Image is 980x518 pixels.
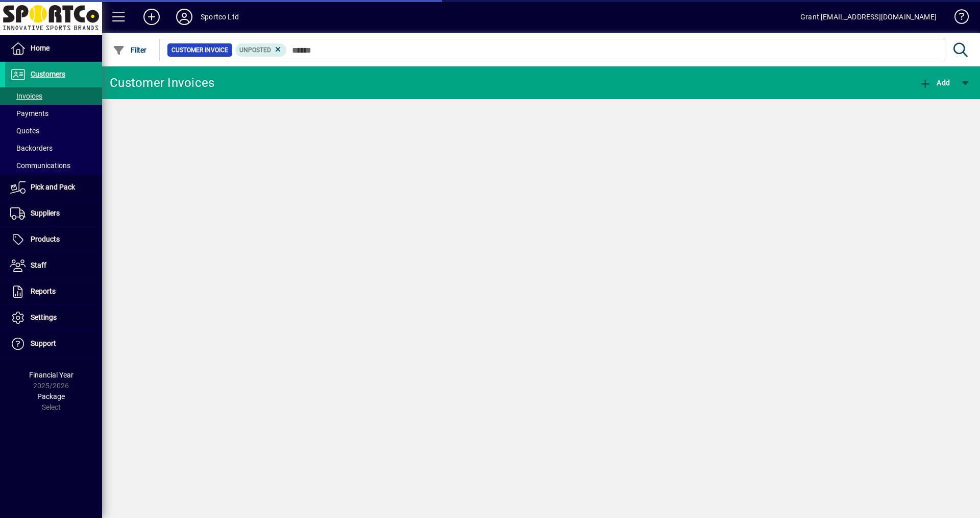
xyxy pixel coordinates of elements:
[31,287,56,295] span: Reports
[110,75,214,91] div: Customer Invoices
[5,157,102,174] a: Communications
[110,41,150,59] button: Filter
[37,392,65,401] span: Package
[31,44,50,52] span: Home
[947,2,967,35] a: Knowledge Base
[29,371,73,379] span: Financial Year
[31,70,65,78] span: Customers
[10,127,39,135] span: Quotes
[10,92,42,100] span: Invoices
[10,144,53,152] span: Backorders
[171,45,228,55] span: Customer Invoice
[239,46,271,54] span: Unposted
[5,87,102,105] a: Invoices
[5,227,102,252] a: Products
[5,305,102,331] a: Settings
[135,8,168,26] button: Add
[5,36,102,61] a: Home
[31,339,56,347] span: Support
[31,209,60,217] span: Suppliers
[5,331,102,357] a: Support
[5,201,102,226] a: Suppliers
[5,253,102,278] a: Staff
[10,109,48,117] span: Payments
[5,175,102,200] a: Pick and Pack
[800,9,937,25] div: Grant [EMAIL_ADDRESS][DOMAIN_NAME]
[168,8,201,26] button: Profile
[31,261,46,269] span: Staff
[5,105,102,122] a: Payments
[31,313,57,321] span: Settings
[5,279,102,304] a: Reports
[201,9,239,25] div: Sportco Ltd
[10,161,70,170] span: Communications
[5,139,102,157] a: Backorders
[919,79,950,87] span: Add
[113,46,147,54] span: Filter
[5,122,102,139] a: Quotes
[235,43,287,57] mat-chip: Customer Invoice Status: Unposted
[31,183,75,191] span: Pick and Pack
[917,74,952,92] button: Add
[31,235,60,243] span: Products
